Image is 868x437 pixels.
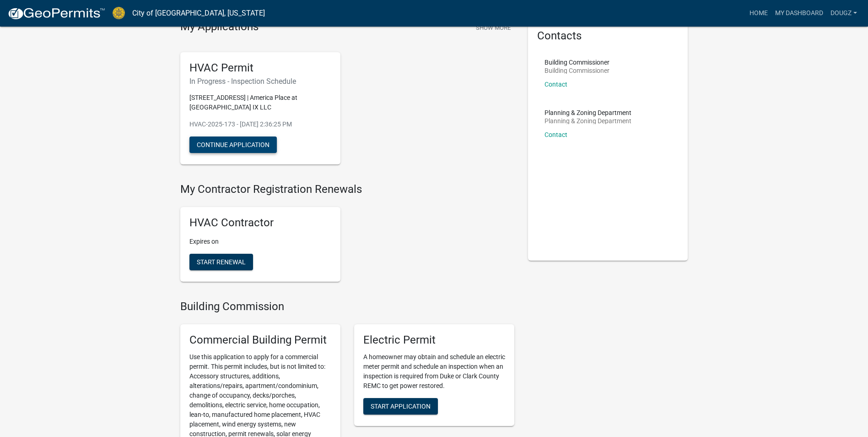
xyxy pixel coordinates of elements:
[771,5,827,22] a: My Dashboard
[472,20,514,35] button: Show More
[132,5,265,21] a: City of [GEOGRAPHIC_DATA], [US_STATE]
[189,93,331,112] p: [STREET_ADDRESS] | America Place at [GEOGRAPHIC_DATA] IX LLC
[537,29,679,43] h5: Contacts
[545,118,631,124] p: Planning & Zoning Department
[189,77,331,86] h6: In Progress - Inspection Schedule
[545,131,567,138] a: Contact
[363,398,438,415] button: Start Application
[180,183,514,196] h4: My Contractor Registration Renewals
[197,258,246,266] span: Start Renewal
[189,216,331,229] h5: HVAC Contractor
[180,183,514,289] wm-registration-list-section: My Contractor Registration Renewals
[189,254,253,270] button: Start Renewal
[189,137,277,153] button: Continue Application
[545,109,631,116] p: Planning & Zoning Department
[113,7,125,19] img: City of Jeffersonville, Indiana
[545,81,567,88] a: Contact
[827,5,861,22] a: Dougz
[189,333,331,347] h5: Commercial Building Permit
[371,402,431,410] span: Start Application
[189,237,331,246] p: Expires on
[746,5,771,22] a: Home
[180,20,259,34] h4: My Applications
[180,300,514,313] h4: Building Commission
[545,67,609,74] p: Building Commissioner
[545,59,609,66] p: Building Commissioner
[363,333,505,347] h5: Electric Permit
[363,352,505,391] p: A homeowner may obtain and schedule an electric meter permit and schedule an inspection when an i...
[189,120,331,129] p: HVAC-2025-173 - [DATE] 2:36:25 PM
[189,61,331,75] h5: HVAC Permit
